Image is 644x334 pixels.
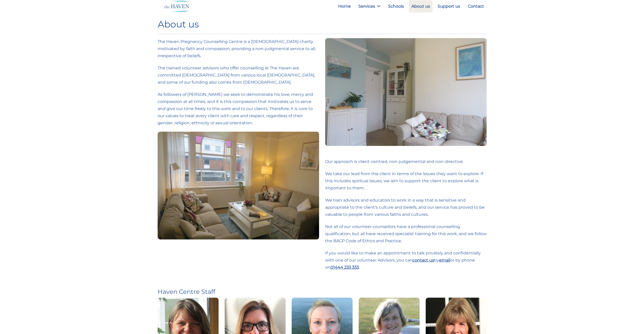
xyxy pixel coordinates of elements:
p: Not all of our volunteer counsellors have a professional counselling qualification, but all have ... [325,223,487,245]
a: Contact [465,0,487,12]
p: The Haven Pregnancy Counselling Centre is a [DEMOGRAPHIC_DATA] charity motivated by faith and com... [158,38,319,59]
p: We train advisors and educators to work in a way that is sensitive and appropriate to the client'... [325,197,487,218]
p: The trained volunteer advisors who offer counselling at The Haven are committed [DEMOGRAPHIC_DATA... [158,65,319,86]
a: 01444 233 333 [331,265,359,270]
p: As followers of [PERSON_NAME] we seek to demonstrate his love, mercy and compassion at all times,... [158,91,319,127]
p: We take our lead from the client in terms of the issues they want to explore. If this includes sp... [325,170,487,192]
img: The Haven's counselling room from another angle [325,38,487,146]
h3: Haven Centre Staff [158,288,487,296]
p: Our approach is client-centred, non-judgemental and non-directive. [325,158,487,165]
a: email [439,258,450,263]
a: About us [409,0,433,12]
img: The Haven's counselling room [158,132,319,239]
a: Schools [386,0,406,12]
p: If you would like to make an appointment to talk privately and confidentially with one of our vol... [325,250,487,271]
a: Services [356,0,383,12]
h1: About us [158,19,487,30]
a: contact us [412,258,434,263]
a: Support us [435,0,463,12]
a: Home [336,0,353,12]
